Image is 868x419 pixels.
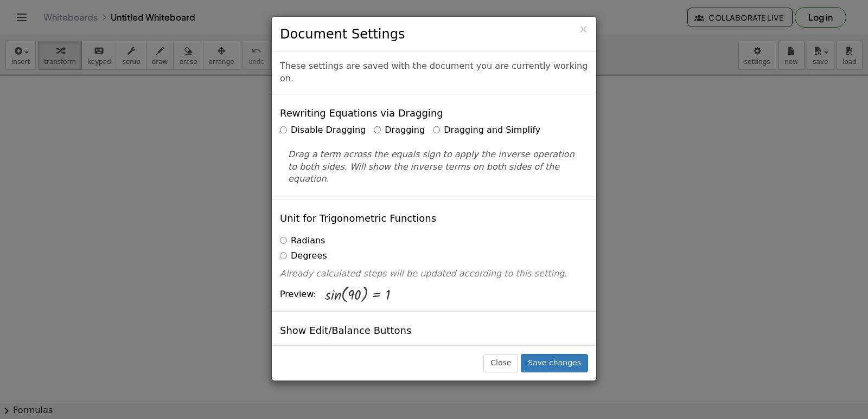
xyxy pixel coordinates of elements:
label: Radians [280,235,325,247]
h3: Document Settings [280,25,588,43]
label: Dragging [374,124,425,137]
button: Close [483,354,518,372]
span: × [578,23,588,36]
button: Save changes [521,354,588,372]
input: Radians [280,237,287,244]
div: These settings are saved with the document you are currently working on. [272,52,596,94]
span: Preview: [280,288,316,301]
label: Degrees [280,250,327,262]
p: Drag a term across the equals sign to apply the inverse operation to both sides. Will show the in... [288,149,580,186]
input: Dragging [374,126,381,133]
h4: Rewriting Equations via Dragging [280,108,443,119]
h4: Show Edit/Balance Buttons [280,325,411,336]
p: Already calculated steps will be updated according to this setting. [280,268,588,280]
label: Show Edit/Balance Buttons [280,345,407,358]
h4: Unit for Trigonometric Functions [280,213,436,224]
input: Degrees [280,252,287,259]
label: Disable Dragging [280,124,366,137]
label: Dragging and Simplify [433,124,540,137]
button: Close [578,24,588,35]
input: Dragging and Simplify [433,126,440,133]
input: Disable Dragging [280,126,287,133]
